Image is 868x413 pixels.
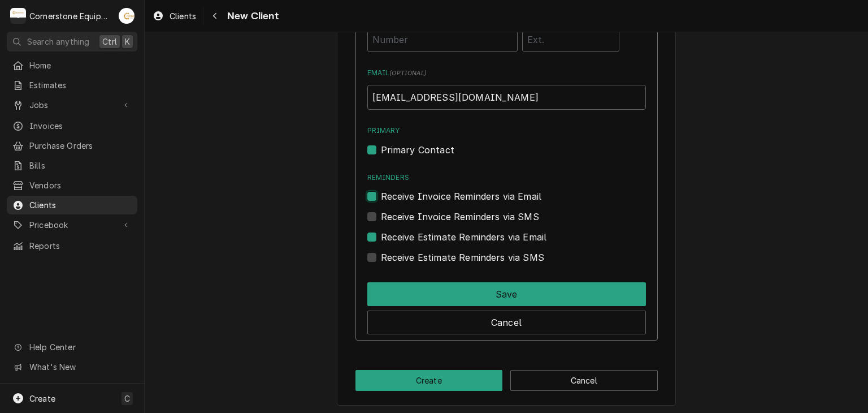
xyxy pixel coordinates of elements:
div: Cornerstone Equipment Repair, LLC's Avatar [10,8,26,24]
div: Button Group Row [367,278,646,306]
a: Go to What's New [7,358,137,376]
label: Primary [367,126,646,136]
span: Reports [29,240,132,252]
button: Search anythingCtrlK [7,32,137,51]
input: Number [367,27,518,52]
div: Email [367,68,646,110]
a: Clients [148,7,201,25]
a: Home [7,56,137,75]
label: Receive Invoice Reminders via SMS [381,210,539,223]
span: Estimates [29,79,132,91]
a: Bills [7,156,137,175]
span: Invoices [29,120,132,132]
button: Save [367,282,646,306]
label: Reminders [367,173,646,183]
input: Ext. [522,27,620,52]
a: Go to Pricebook [7,216,137,234]
span: Bills [29,160,132,171]
span: K [125,36,130,48]
span: Help Center [29,341,131,353]
div: Primary [367,126,646,156]
span: Pricebook [29,219,115,231]
span: Jobs [29,99,115,111]
span: Create [29,394,55,403]
a: Estimates [7,76,137,94]
a: Go to Jobs [7,96,137,114]
label: Primary Contact [381,143,454,157]
div: Button Group Row [367,306,646,334]
span: Purchase Orders [29,140,132,152]
div: Button Group [355,370,658,391]
a: Go to Help Center [7,338,137,356]
span: Clients [170,10,196,22]
a: Purchase Orders [7,136,137,155]
span: Search anything [27,36,89,48]
span: ( optional ) [389,70,427,77]
label: Receive Estimate Reminders via SMS [381,251,544,264]
a: Vendors [7,176,137,195]
span: Vendors [29,179,132,191]
span: What's New [29,361,131,373]
label: Receive Estimate Reminders via Email [381,230,547,244]
span: Ctrl [102,36,117,48]
div: AB [119,8,134,24]
a: Invoices [7,117,137,135]
div: Cornerstone Equipment Repair, LLC [29,10,112,22]
span: Home [29,59,132,71]
div: Reminders [367,173,646,203]
a: Clients [7,196,137,214]
div: Button Group [367,278,646,334]
span: C [124,393,130,405]
span: New Client [224,8,279,24]
div: Andrew Buigues's Avatar [119,8,134,24]
button: Create [355,370,503,391]
a: Reports [7,236,137,255]
button: Cancel [367,311,646,334]
button: Cancel [510,370,658,391]
label: Receive Invoice Reminders via Email [381,190,542,203]
button: Navigate back [206,7,224,25]
label: Email [367,68,646,78]
div: Button Group Row [355,370,658,391]
span: Clients [29,199,132,211]
div: C [10,8,26,24]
